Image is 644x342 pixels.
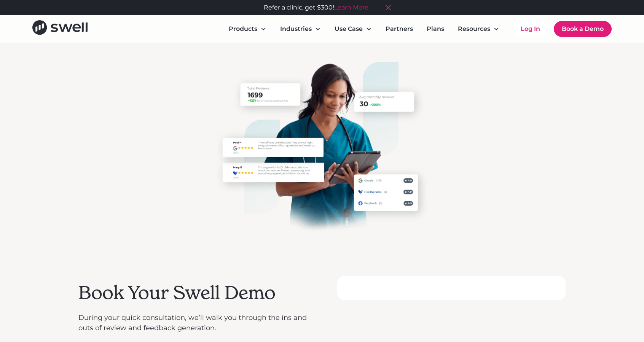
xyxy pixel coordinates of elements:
div: Refer a clinic, get $300! [264,3,368,12]
div: Use Case [335,24,363,34]
a: Learn More [334,4,368,11]
a: Book a Demo [554,21,612,37]
div: Industries [280,24,312,34]
p: During your quick consultation, we’ll walk you through the ins and outs of review and feedback ge... [78,313,307,333]
a: Plans [421,21,450,37]
a: Log In [513,21,548,37]
a: Partners [379,21,419,37]
div: Products [229,24,257,34]
h2: Book Your Swell Demo [78,282,307,304]
div: Resources [458,24,490,34]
